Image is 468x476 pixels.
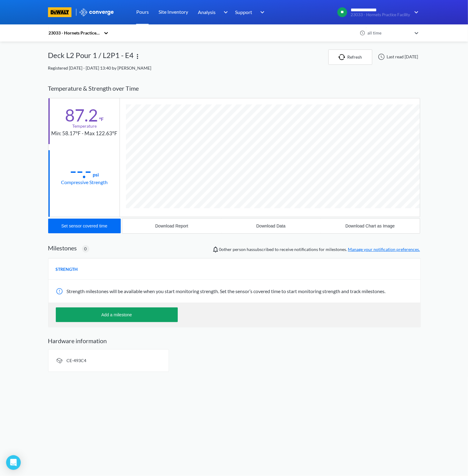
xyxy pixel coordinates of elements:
[52,129,118,138] div: Min: 58.17°F - Max 122.63°F
[134,53,141,60] img: more.svg
[360,30,365,36] img: icon-clock.svg
[221,219,320,233] button: Download Data
[48,219,121,233] button: Set sensor covered time
[256,223,286,228] div: Download Data
[65,107,98,123] div: 87.2
[79,8,114,16] img: logo_ewhite.svg
[48,79,420,98] div: Temperature & Strength over Time
[6,455,21,470] div: Open Intercom Messenger
[67,288,386,294] span: Strength milestones will be available when you start monitoring strength. Set the sensor’s covere...
[70,163,92,178] div: --.-
[155,223,188,228] div: Download Report
[61,178,108,186] div: Compressive Strength
[410,9,420,16] img: downArrow.svg
[56,266,78,273] span: STRENGTH
[48,244,77,252] h2: Milestones
[345,223,395,228] div: Download Chart as Image
[48,7,72,17] img: branding logo
[48,337,420,344] h2: Hardware information
[48,30,101,36] div: 23033 - Hornets Practice Facility
[72,123,97,129] div: Temperature
[48,65,152,71] span: Registered [DATE] - [DATE] 13:40 by [PERSON_NAME]
[84,245,87,252] span: 0
[219,246,420,253] span: person has subscribed to receive notifications for milestones.
[328,49,372,65] button: Refresh
[320,219,420,233] button: Download Chart as Image
[67,358,87,363] span: CE-493C4
[366,30,412,36] div: all time
[48,49,134,65] div: Deck L2 Pour 1 / L2P1 - E4
[351,13,410,17] span: 23033 - Hornets Practice Facility
[56,307,178,322] button: Add a milestone
[198,8,216,16] span: Analysis
[220,9,230,16] img: downArrow.svg
[219,247,232,252] span: 0 other
[338,54,348,60] img: icon-refresh.svg
[235,8,252,16] span: Support
[56,357,63,364] img: signal-icon.svg
[256,9,266,16] img: downArrow.svg
[61,223,107,228] div: Set sensor covered time
[122,219,221,233] button: Download Report
[48,7,79,17] a: branding logo
[348,247,420,252] a: Manage your notification preferences.
[212,246,219,253] img: notifications-icon.svg
[375,53,420,60] div: Last read [DATE]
